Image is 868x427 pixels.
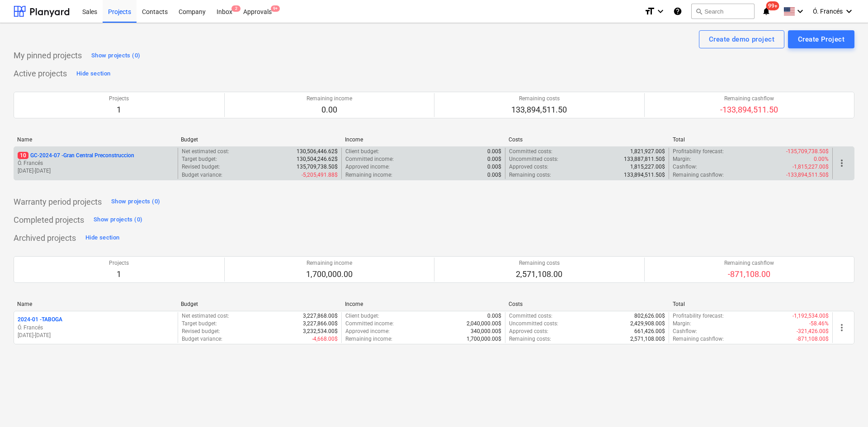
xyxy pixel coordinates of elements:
p: 1,821,927.00$ [630,148,665,155]
p: Committed income : [345,155,394,163]
p: Budget variance : [182,335,222,343]
i: keyboard_arrow_down [844,6,854,17]
p: 661,426.00$ [634,328,665,335]
div: Hide section [76,69,110,79]
i: format_size [644,6,655,17]
div: Name [17,136,174,143]
p: Target budget : [182,155,217,163]
p: Margin : [673,155,691,163]
p: 0.00$ [487,155,501,163]
p: 135,709,738.50$ [297,163,338,171]
p: 1,815,227.00$ [630,163,665,171]
p: Approved costs : [509,328,548,335]
p: Ó. Francés [18,324,174,332]
button: Show projects (0) [91,213,145,227]
i: keyboard_arrow_down [795,6,806,17]
p: 3,227,866.00$ [303,320,338,328]
span: more_vert [836,158,847,169]
div: Income [345,136,501,143]
p: My pinned projects [14,50,82,61]
p: Archived projects [14,233,76,244]
p: -1,815,227.00$ [793,163,829,171]
div: Name [17,301,174,307]
p: Active projects [14,68,67,79]
p: 133,887,811.50$ [624,155,665,163]
p: -5,205,491.88$ [302,171,338,179]
p: 0.00$ [487,171,501,179]
p: Uncommitted costs : [509,320,558,328]
p: Cashflow : [673,328,697,335]
p: Remaining cashflow [720,95,778,103]
p: Cashflow : [673,163,697,171]
p: GC-2024-07 - Gran Central Preconstruccion [18,152,134,160]
p: Target budget : [182,320,217,328]
div: Hide section [85,233,119,243]
p: Remaining costs [511,95,567,103]
div: Costs [509,301,665,307]
i: notifications [762,6,771,17]
span: Ó. Francés [813,8,843,15]
p: Profitability forecast : [673,312,724,320]
p: Projects [109,95,129,103]
p: Approved income : [345,163,390,171]
p: -321,426.00$ [797,328,829,335]
p: [DATE] - [DATE] [18,332,174,339]
span: 2 [231,5,241,12]
button: Hide section [74,66,113,81]
div: Income [345,301,501,307]
p: Revised budget : [182,163,220,171]
p: 0.00$ [487,312,501,320]
p: 3,232,534.00$ [303,328,338,335]
p: -133,894,511.50 [720,104,778,115]
p: 2024-01 - TABOGA [18,316,62,324]
p: Client budget : [345,312,379,320]
p: 2,571,108.00$ [630,335,665,343]
div: Create demo project [709,33,774,45]
p: Net estimated cost : [182,148,229,155]
p: Committed costs : [509,312,552,320]
p: 2,429,908.00$ [630,320,665,328]
p: 0.00 [307,104,352,115]
i: keyboard_arrow_down [655,6,666,17]
button: Create Project [788,30,854,48]
p: Ó. Francés [18,160,174,167]
div: Show projects (0) [111,197,160,207]
p: Client budget : [345,148,379,155]
p: Remaining income [307,95,352,103]
div: Budget [181,301,337,307]
div: 2024-01 -TABOGAÓ. Francés[DATE]-[DATE] [18,316,174,339]
p: 133,894,511.50 [511,104,567,115]
p: -58.46% [809,320,829,328]
span: more_vert [836,322,847,333]
p: Revised budget : [182,328,220,335]
p: Remaining cashflow : [673,335,724,343]
p: 133,894,511.50$ [624,171,665,179]
p: Remaining cashflow : [673,171,724,179]
button: Create demo project [699,30,784,48]
p: Projects [109,259,129,267]
p: Warranty period projects [14,197,102,207]
i: Knowledge base [673,6,682,17]
button: Show projects (0) [109,195,162,209]
p: 0.00$ [487,148,501,155]
span: 9+ [271,5,280,12]
p: -871,108.00$ [797,335,829,343]
button: Search [691,4,755,19]
p: -871,108.00 [724,269,774,280]
div: Total [673,136,829,143]
p: Approved income : [345,328,390,335]
p: 1 [109,104,129,115]
span: search [695,8,703,15]
p: -133,894,511.50$ [786,171,829,179]
p: 130,506,446.62$ [297,148,338,155]
p: Remaining costs : [509,335,551,343]
p: -1,192,534.00$ [793,312,829,320]
iframe: Chat Widget [823,384,868,427]
p: Net estimated cost : [182,312,229,320]
p: Remaining income : [345,171,392,179]
div: Show projects (0) [94,215,142,225]
p: 2,571,108.00 [516,269,562,280]
p: Committed income : [345,320,394,328]
p: -135,709,738.50$ [786,148,829,155]
div: Widget de chat [823,384,868,427]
